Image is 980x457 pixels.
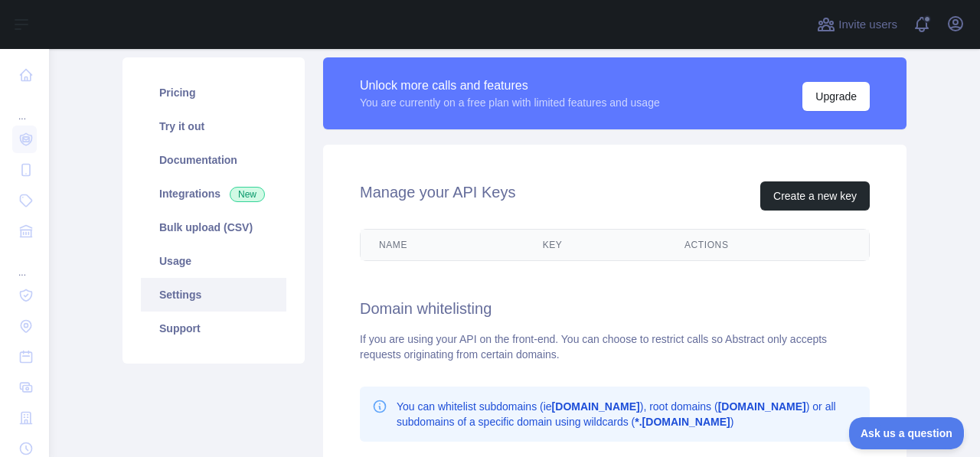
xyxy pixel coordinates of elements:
[12,92,37,122] div: ...
[838,16,897,34] span: Invite users
[360,181,515,211] h2: Manage your API Keys
[141,76,286,109] a: Pricing
[849,417,965,449] iframe: Toggle Customer Support
[361,230,524,260] th: Name
[760,181,870,211] button: Create a new key
[802,82,870,111] button: Upgrade
[141,143,286,177] a: Documentation
[552,400,640,413] b: [DOMAIN_NAME]
[718,400,806,413] b: [DOMAIN_NAME]
[635,416,730,428] b: *.[DOMAIN_NAME]
[12,248,37,279] div: ...
[141,244,286,278] a: Usage
[397,399,857,429] p: You can whitelist subdomains (ie ), root domains ( ) or all subdomains of a specific domain using...
[141,109,286,143] a: Try it out
[141,312,286,345] a: Support
[360,77,660,95] div: Unlock more calls and features
[141,211,286,244] a: Bulk upload (CSV)
[360,95,660,110] div: You are currently on a free plan with limited features and usage
[141,177,286,211] a: Integrations New
[524,230,666,260] th: Key
[360,298,870,319] h2: Domain whitelisting
[230,187,265,202] span: New
[141,278,286,312] a: Settings
[666,230,869,260] th: Actions
[814,12,900,37] button: Invite users
[360,331,870,362] div: If you are using your API on the front-end. You can choose to restrict calls so Abstract only acc...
